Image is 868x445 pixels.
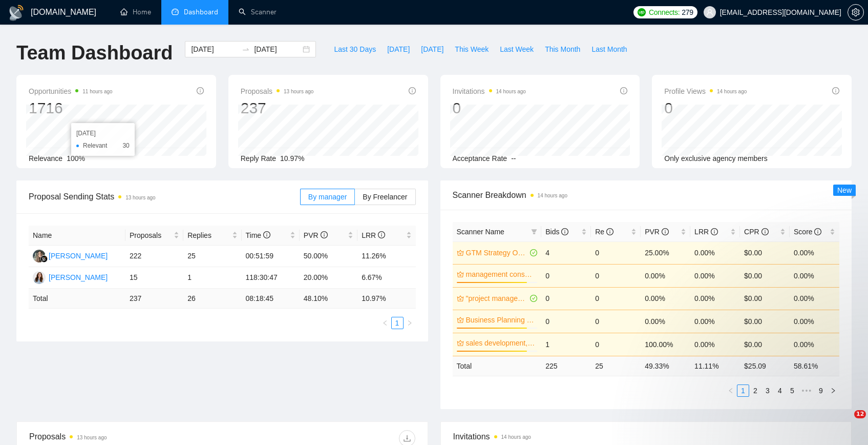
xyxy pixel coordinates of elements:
[545,228,568,236] span: Bids
[453,430,839,443] span: Invitations
[304,231,328,239] span: PVR
[541,310,591,333] td: 0
[832,87,839,94] span: info-circle
[49,272,108,283] div: [PERSON_NAME]
[300,246,357,267] td: 50.00%
[453,98,526,118] div: 0
[690,333,740,356] td: 0.00%
[242,45,250,53] span: swap-right
[595,228,613,236] span: Re
[76,128,130,138] div: [DATE]
[690,241,740,264] td: 0.00%
[529,224,539,239] span: filter
[457,339,464,347] span: crown
[690,264,740,287] td: 0.00%
[591,356,641,376] td: 25
[591,241,641,264] td: 0
[790,287,839,310] td: 0.00%
[591,310,641,333] td: 0
[740,241,790,264] td: $0.00
[790,241,839,264] td: 0.00%
[466,337,536,349] a: sales development, business development - US only
[184,8,218,16] span: Dashboard
[40,255,48,262] img: gigradar-bm.png
[409,87,416,94] span: info-circle
[457,228,504,236] span: Scanner Name
[790,333,839,356] td: 0.00%
[711,228,718,235] span: info-circle
[33,271,46,284] img: JM
[790,310,839,333] td: 0.00%
[191,44,238,55] input: Start date
[241,98,314,118] div: 237
[449,41,494,57] button: This Week
[496,89,526,94] time: 14 hours ago
[33,250,46,262] img: LK
[82,89,112,94] time: 11 hours ago
[717,89,747,94] time: 14 hours ago
[404,317,416,329] button: right
[357,267,415,289] td: 6.67%
[241,154,276,163] span: Reply Rate
[848,8,863,16] span: setting
[641,287,690,310] td: 0.00%
[848,4,864,21] button: setting
[300,289,357,309] td: 48.10 %
[399,434,415,442] span: download
[453,189,840,201] span: Scanner Breakdown
[76,140,130,151] li: Relevant
[466,293,528,304] a: "project management" global
[638,8,646,16] img: upwork-logo.png
[407,320,413,326] span: right
[239,8,277,16] a: searchScanner
[453,85,526,97] span: Invitations
[494,41,539,57] button: Last Week
[854,410,866,418] span: 12
[664,85,747,97] span: Profile Views
[740,264,790,287] td: $0.00
[382,41,415,57] button: [DATE]
[379,317,391,329] button: left
[125,195,155,200] time: 13 hours ago
[641,241,690,264] td: 25.00%
[246,231,270,239] span: Time
[33,251,108,259] a: LK[PERSON_NAME]
[378,231,385,238] span: info-circle
[49,250,108,261] div: [PERSON_NAME]
[591,333,641,356] td: 0
[539,41,586,57] button: This Month
[284,89,313,94] time: 13 hours ago
[790,264,839,287] td: 0.00%
[641,356,690,376] td: 49.33 %
[120,8,151,16] a: homeHome
[362,231,385,239] span: LRR
[357,289,415,309] td: 10.97 %
[541,264,591,287] td: 0
[794,228,821,236] span: Score
[641,310,690,333] td: 0.00%
[814,228,821,235] span: info-circle
[8,5,25,21] img: logo
[125,267,183,289] td: 15
[530,249,537,256] span: check-circle
[740,287,790,310] td: $0.00
[29,190,300,203] span: Proposal Sending Stats
[242,45,250,53] span: to
[263,231,270,238] span: info-circle
[591,44,627,55] span: Last Month
[29,226,125,246] th: Name
[125,226,183,246] th: Proposals
[300,267,357,289] td: 20.00%
[453,154,507,163] span: Acceptance Rate
[404,317,416,329] li: Next Page
[694,228,718,236] span: LRR
[254,44,301,55] input: End date
[541,356,591,376] td: 225
[29,85,113,97] span: Opportunities
[455,44,489,55] span: This Week
[466,314,536,326] a: Business Planning - US only
[415,41,449,57] button: [DATE]
[645,228,669,236] span: PVR
[241,85,314,97] span: Proposals
[172,8,179,15] span: dashboard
